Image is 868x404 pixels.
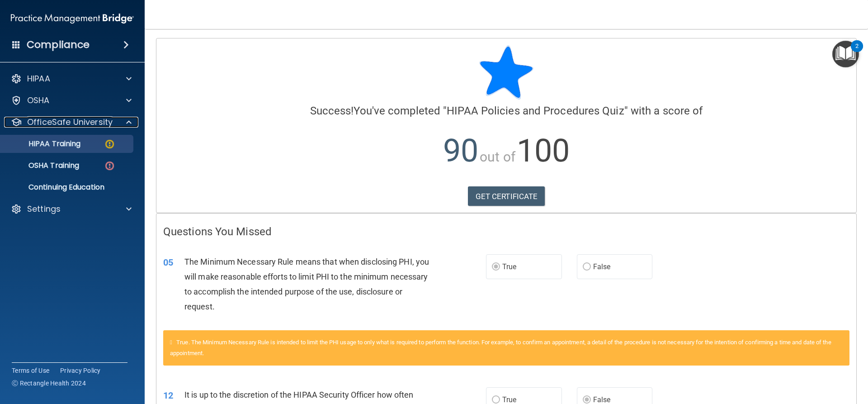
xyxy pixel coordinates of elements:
img: danger-circle.6113f641.png [104,160,115,171]
input: True [492,264,500,271]
a: Settings [11,204,132,214]
a: OfficeSafe University [11,117,132,128]
span: False [593,395,611,404]
div: 2 [855,46,859,58]
span: True [502,262,516,271]
input: False [583,397,591,404]
span: out of [480,149,515,165]
h4: Questions You Missed [163,226,849,238]
img: PMB logo [11,10,134,28]
p: Continuing Education [6,183,129,192]
p: OSHA [27,95,50,106]
span: True [502,395,516,404]
a: OSHA [11,95,132,106]
span: 05 [163,257,173,268]
a: GET CERTIFICATE [468,186,545,206]
span: HIPAA Policies and Procedures Quiz [447,105,624,117]
a: HIPAA [11,73,132,84]
span: Success! [310,105,354,117]
a: Terms of Use [12,366,49,375]
img: warning-circle.0cc9ac19.png [104,138,115,150]
h4: You've completed " " with a score of [163,105,849,117]
button: Open Resource Center, 2 new notifications [832,41,859,67]
iframe: Drift Widget Chat Controller [823,342,857,376]
span: 90 [443,132,478,169]
span: 100 [517,132,570,169]
img: blue-star-rounded.9d042014.png [479,45,533,100]
input: False [583,264,591,271]
p: OSHA Training [6,161,79,170]
p: OfficeSafe University [27,117,113,128]
span: Ⓒ Rectangle Health 2024 [12,379,86,388]
input: True [492,397,500,404]
p: HIPAA Training [6,139,80,148]
p: HIPAA [27,73,50,84]
h4: Compliance [27,38,90,51]
a: Privacy Policy [60,366,101,375]
span: The Minimum Necessary Rule means that when disclosing PHI, you will make reasonable efforts to li... [184,257,429,312]
span: False [593,262,611,271]
span: 12 [163,390,173,401]
span: True. The Minimum Necessary Rule is intended to limit the PHI usage to only what is required to p... [170,339,831,356]
p: Settings [27,204,61,214]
